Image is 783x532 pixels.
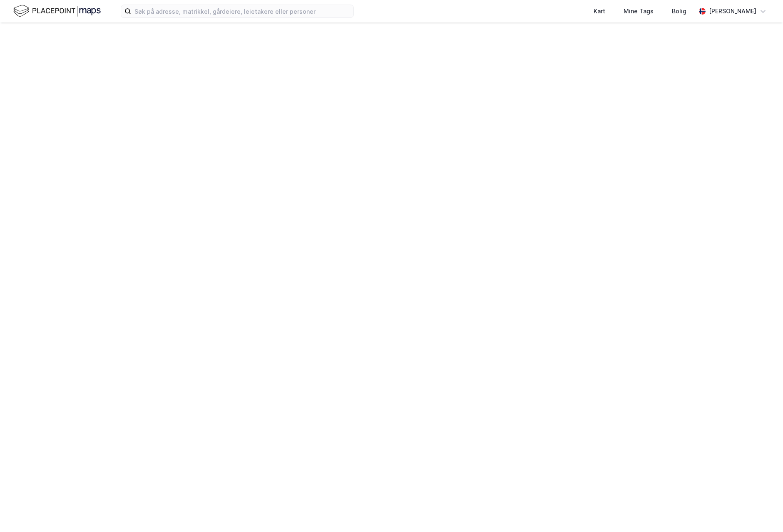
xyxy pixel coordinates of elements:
div: Kontrollprogram for chat [741,492,783,532]
iframe: Chat Widget [741,492,783,532]
div: Mine Tags [624,6,654,16]
img: logo.f888ab2527a4732fd821a326f86c7f29.svg [13,4,101,18]
div: Kart [594,6,605,16]
div: [PERSON_NAME] [709,6,756,16]
input: Søk på adresse, matrikkel, gårdeiere, leietakere eller personer [131,5,353,17]
div: Bolig [672,6,686,16]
